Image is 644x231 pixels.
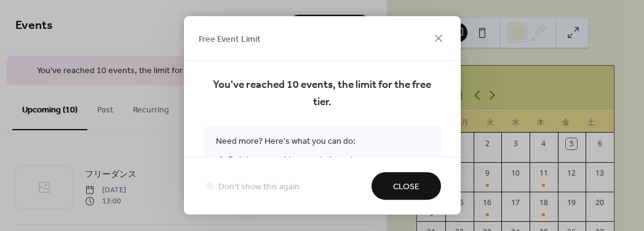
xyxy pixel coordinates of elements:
li: Delete some older events to make space. [228,153,429,167]
button: Close [372,173,441,200]
span: Free Event Limit [199,33,261,45]
span: You've reached 10 events, the limit for the free tier. [204,77,441,111]
span: Close [393,181,419,194]
span: Need more? Here's what you can do: [204,126,441,217]
span: Don't show this again [218,181,300,194]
